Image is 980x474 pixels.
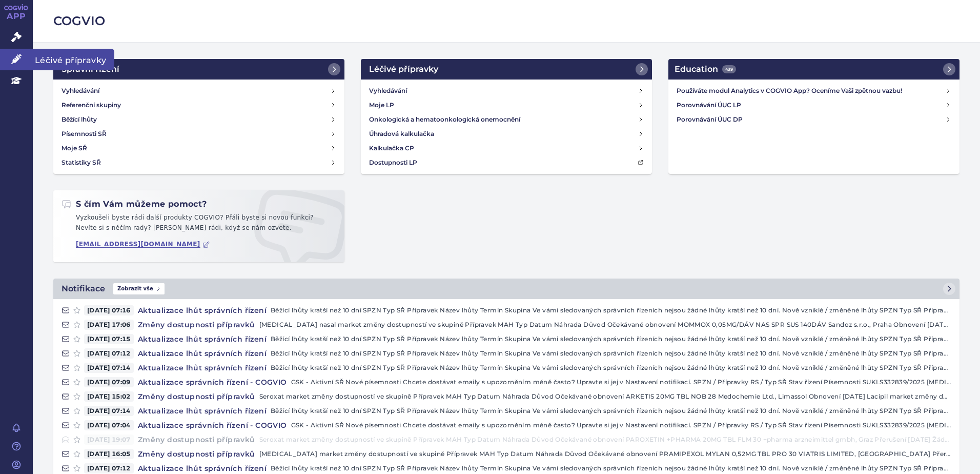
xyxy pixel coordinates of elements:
[134,420,291,430] h4: Aktualizace správních řízení - COGVIO
[62,129,107,139] h4: Písemnosti SŘ
[365,155,648,170] a: Dostupnosti LP
[134,463,271,473] h4: Aktualizace lhůt správních řízení
[84,391,134,402] span: [DATE] 15:02
[134,449,259,459] h4: Změny dostupnosti přípravků
[361,59,652,80] a: Léčivé přípravky
[134,391,259,402] h4: Změny dostupnosti přípravků
[84,305,134,315] span: [DATE] 07:16
[57,98,340,112] a: Referenční skupiny
[53,279,959,299] a: NotifikaceZobrazit vše
[271,334,951,344] p: Běžící lhůty kratší než 10 dní SPZN Typ SŘ Přípravek Název lhůty Termín Skupina Ve vámi sledovaný...
[259,320,951,330] p: [MEDICAL_DATA] nasal market změny dostupností ve skupině Přípravek MAH Typ Datum Náhrada Důvod Oč...
[62,100,121,110] h4: Referenční skupiny
[369,114,520,125] h4: Onkologická a hematoonkologická onemocnění
[291,377,951,387] p: GSK - Aktivní SŘ Nové písemnosti Chcete dostávat emaily s upozorněním méně často? Upravte si jej ...
[675,63,736,75] h2: Education
[259,449,951,459] p: [MEDICAL_DATA] market změny dostupností ve skupině Přípravek MAH Typ Datum Náhrada Důvod Očekávan...
[365,141,648,155] a: Kalkulačka CP
[271,348,951,359] p: Běžící lhůty kratší než 10 dní SPZN Typ SŘ Přípravek Název lhůty Termín Skupina Ve vámi sledovaný...
[62,213,336,237] p: Vyzkoušeli byste rádi další produkty COGVIO? Přáli byste si novou funkci? Nevíte si s něčím rady?...
[672,84,955,98] a: Používáte modul Analytics v COGVIO App? Oceníme Vaši zpětnou vazbu!
[369,143,414,153] h4: Kalkulačka CP
[271,406,951,416] p: Běžící lhůty kratší než 10 dní SPZN Typ SŘ Přípravek Název lhůty Termín Skupina Ve vámi sledovaný...
[369,129,434,139] h4: Úhradová kalkulačka
[259,434,951,445] p: Seroxat market změny dostupností ve skupině Přípravek MAH Typ Datum Náhrada Důvod Očekávané obnov...
[53,12,959,30] h2: COGVIO
[271,463,951,473] p: Běžící lhůty kratší než 10 dní SPZN Typ SŘ Přípravek Název lhůty Termín Skupina Ve vámi sledovaný...
[271,363,951,373] p: Běžící lhůty kratší než 10 dní SPZN Typ SŘ Přípravek Název lhůty Termín Skupina Ve vámi sledovaný...
[62,157,101,168] h4: Statistiky SŘ
[84,363,134,373] span: [DATE] 07:14
[84,420,134,430] span: [DATE] 07:04
[62,86,99,96] h4: Vyhledávání
[57,155,340,170] a: Statistiky SŘ
[84,463,134,473] span: [DATE] 07:12
[62,143,87,153] h4: Moje SŘ
[134,434,259,445] h4: Změny dostupnosti přípravků
[57,127,340,141] a: Písemnosti SŘ
[76,241,210,248] a: [EMAIL_ADDRESS][DOMAIN_NAME]
[365,84,648,98] a: Vyhledávání
[84,348,134,359] span: [DATE] 07:12
[134,334,271,344] h4: Aktualizace lhůt správních řízení
[113,283,165,294] span: Zobrazit vše
[677,114,945,125] h4: Porovnávání ÚUC DP
[672,98,955,112] a: Porovnávání ÚUC LP
[134,406,271,416] h4: Aktualizace lhůt správních řízení
[259,391,951,402] p: Seroxat market změny dostupností ve skupině Přípravek MAH Typ Datum Náhrada Důvod Očekávané obnov...
[134,320,259,330] h4: Změny dostupnosti přípravků
[271,305,951,315] p: Běžící lhůty kratší než 10 dní SPZN Typ SŘ Přípravek Název lhůty Termín Skupina Ve vámi sledovaný...
[57,112,340,127] a: Běžící lhůty
[722,65,736,73] span: 439
[134,377,291,387] h4: Aktualizace správních řízení - COGVIO
[134,348,271,359] h4: Aktualizace lhůt správních řízení
[369,100,394,110] h4: Moje LP
[134,363,271,373] h4: Aktualizace lhůt správních řízení
[291,420,951,430] p: GSK - Aktivní SŘ Nové písemnosti Chcete dostávat emaily s upozorněním méně často? Upravte si jej ...
[84,334,134,344] span: [DATE] 07:15
[62,199,207,210] h2: S čím Vám můžeme pomoct?
[53,59,344,80] a: Správní řízení
[62,283,105,295] h2: Notifikace
[369,86,407,96] h4: Vyhledávání
[677,86,945,96] h4: Používáte modul Analytics v COGVIO App? Oceníme Vaši zpětnou vazbu!
[57,141,340,155] a: Moje SŘ
[672,112,955,127] a: Porovnávání ÚUC DP
[84,449,134,459] span: [DATE] 16:05
[84,406,134,416] span: [DATE] 07:14
[84,434,134,445] span: [DATE] 19:07
[57,84,340,98] a: Vyhledávání
[365,127,648,141] a: Úhradová kalkulačka
[369,63,438,75] h2: Léčivé přípravky
[668,59,959,80] a: Education439
[33,49,114,70] span: Léčivé přípravky
[84,320,134,330] span: [DATE] 17:06
[369,157,417,168] h4: Dostupnosti LP
[365,98,648,112] a: Moje LP
[134,305,271,315] h4: Aktualizace lhůt správních řízení
[84,377,134,387] span: [DATE] 07:09
[677,100,945,110] h4: Porovnávání ÚUC LP
[365,112,648,127] a: Onkologická a hematoonkologická onemocnění
[62,114,97,125] h4: Běžící lhůty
